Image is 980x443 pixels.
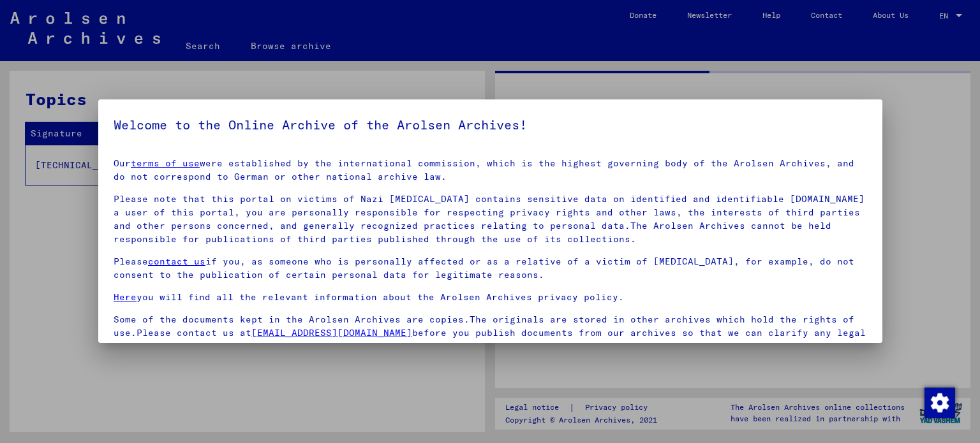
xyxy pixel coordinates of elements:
[924,388,955,418] img: Change consent
[114,157,867,184] p: Our were established by the international commission, which is the highest governing body of the ...
[924,387,954,418] div: Change consent
[114,291,137,303] a: Here
[114,291,867,304] p: you will find all the relevant information about the Arolsen Archives privacy policy.
[114,313,867,353] p: Some of the documents kept in the Arolsen Archives are copies.The originals are stored in other a...
[114,115,867,135] h5: Welcome to the Online Archive of the Arolsen Archives!
[131,157,200,169] a: terms of use
[148,256,205,267] a: contact us
[114,192,867,246] p: Please note that this portal on victims of Nazi [MEDICAL_DATA] contains sensitive data on identif...
[114,255,867,282] p: Please if you, as someone who is personally affected or as a relative of a victim of [MEDICAL_DAT...
[251,327,412,338] a: [EMAIL_ADDRESS][DOMAIN_NAME]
